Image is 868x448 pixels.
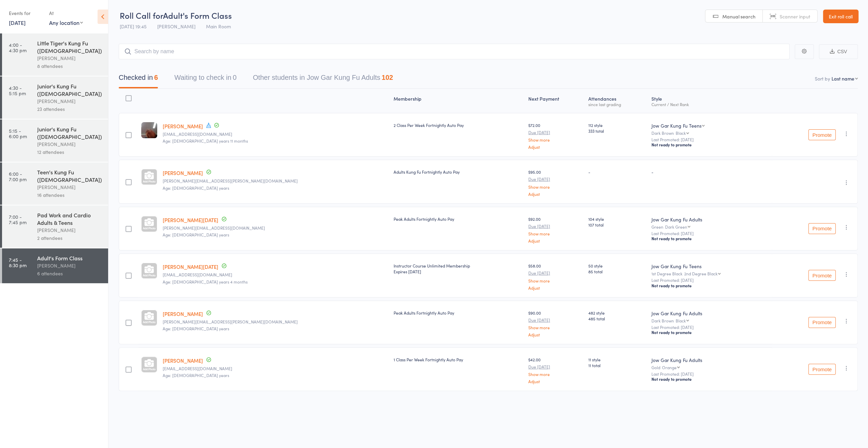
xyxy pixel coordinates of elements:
button: Promote [808,364,836,375]
small: kirst@thesilvesters.com [163,226,388,230]
div: Pad Work and Cardio Adults & Teens [37,211,102,226]
span: 11 style [588,357,646,362]
span: 107 total [588,222,646,228]
div: [PERSON_NAME] [37,226,102,234]
button: Promote [808,223,836,234]
a: Adjust [528,192,583,196]
a: 6:00 -7:00 pmTeen's Kung Fu ([DEMOGRAPHIC_DATA])[PERSON_NAME]16 attendees [2,162,108,205]
span: Age: [DEMOGRAPHIC_DATA] years [163,326,229,331]
div: Adults Kung Fu Fortnightly Auto Pay [394,169,523,175]
a: 7:45 -8:30 pmAdult's Form Class[PERSON_NAME]6 attendees [2,248,108,283]
time: 4:00 - 4:30 pm [9,42,27,53]
div: Junior's Kung Fu ([DEMOGRAPHIC_DATA]) [37,82,102,97]
div: Not ready to promote [651,283,769,288]
label: Sort by [815,75,830,82]
div: Jow Gar Kung Fu Adults [651,357,769,363]
span: 482 style [588,310,646,316]
div: Peak Adults Fortnightly Auto Pay [394,216,523,222]
div: Adult's Form Class [37,254,102,262]
a: 4:00 -4:30 pmLittle Tiger's Kung Fu ([DEMOGRAPHIC_DATA])[PERSON_NAME]8 attendees [2,33,108,76]
div: $92.00 [528,216,583,243]
a: Exit roll call [823,10,858,23]
a: Adjust [528,286,583,290]
div: At [49,8,83,19]
small: Last Promoted: [DATE] [651,278,769,283]
span: Age: [DEMOGRAPHIC_DATA] years 4 months [163,279,248,285]
a: [PERSON_NAME][DATE] [163,263,218,270]
div: [PERSON_NAME] [37,97,102,105]
a: Adjust [528,332,583,337]
div: since last grading [588,102,646,106]
a: Show more [528,185,583,189]
span: [PERSON_NAME] [157,23,195,30]
small: nnguyen042@gmail.com [163,132,388,136]
a: 7:00 -7:45 pmPad Work and Cardio Adults & Teens[PERSON_NAME]2 attendees [2,205,108,248]
div: Atten­dances [586,92,648,110]
time: 6:00 - 7:00 pm [9,171,27,182]
span: Main Room [206,23,231,30]
div: Dark Green [665,225,687,229]
div: Last name [832,75,854,82]
a: 5:15 -6:00 pmJunior's Kung Fu ([DEMOGRAPHIC_DATA])[PERSON_NAME]12 attendees [2,119,108,162]
div: Black [675,318,686,323]
div: Current / Next Rank [651,102,769,106]
div: Junior's Kung Fu ([DEMOGRAPHIC_DATA]) [37,125,102,140]
small: Due [DATE] [528,130,583,135]
span: 485 total [588,316,646,321]
small: Last Promoted: [DATE] [651,137,769,142]
div: $72.00 [528,122,583,149]
div: Membership [391,92,526,110]
button: Promote [808,317,836,328]
a: Show more [528,138,583,142]
div: 12 attendees [37,148,102,156]
div: Style [648,92,772,110]
div: Next Payment [526,92,586,110]
div: [PERSON_NAME] [37,262,102,270]
div: Instructor Course Unlimited Membership [394,263,523,274]
div: Teen's Kung Fu ([DEMOGRAPHIC_DATA]) [37,168,102,183]
div: 2 attendees [37,234,102,242]
small: Celiawalker@hotmail.com [163,366,388,371]
span: 104 style [588,216,646,222]
a: [PERSON_NAME] [163,357,203,364]
div: 1st Degree Black [651,271,769,276]
div: $42.00 [528,357,583,384]
span: Age: [DEMOGRAPHIC_DATA] years [163,185,229,191]
span: Age: [DEMOGRAPHIC_DATA] years 11 months [163,138,248,144]
div: 2nd Degree Black [684,271,717,276]
div: 102 [382,74,393,81]
div: Black [675,131,686,135]
div: Not ready to promote [651,330,769,335]
button: Waiting to check in0 [174,70,236,88]
button: Checked in6 [119,70,158,88]
time: 4:30 - 5:15 pm [9,85,26,96]
div: Jow Gar Kung Fu Adults [651,310,769,317]
span: Age: [DEMOGRAPHIC_DATA] years [163,372,229,378]
div: Green [651,225,769,229]
small: sullivan.rhea@gmail.com [163,319,388,324]
a: [DATE] [9,19,26,26]
span: Manual search [722,13,755,20]
a: Adjust [528,379,583,384]
small: tim.groenendyk@gmail.com [163,178,388,183]
button: Promote [808,270,836,281]
a: [PERSON_NAME][DATE] [163,216,218,223]
div: Events for [9,8,42,19]
time: 5:15 - 6:00 pm [9,128,27,139]
small: Last Promoted: [DATE] [651,325,769,330]
span: Roll Call for [120,10,163,21]
div: Not ready to promote [651,142,769,147]
a: Show more [528,372,583,376]
div: Gold [651,365,769,370]
div: Jow Gar Kung Fu Adults [651,216,769,223]
span: 50 style [588,263,646,269]
a: Show more [528,278,583,283]
time: 7:00 - 7:45 pm [9,214,27,225]
a: Adjust [528,239,583,243]
div: 23 attendees [37,105,102,113]
div: Dark Brown [651,131,769,135]
div: 8 attendees [37,62,102,70]
div: 2 Class Per Week Fortnightly Auto Pay [394,122,523,128]
div: 16 attendees [37,191,102,199]
div: 1 Class Per Week Fortnightly Auto Pay [394,357,523,362]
